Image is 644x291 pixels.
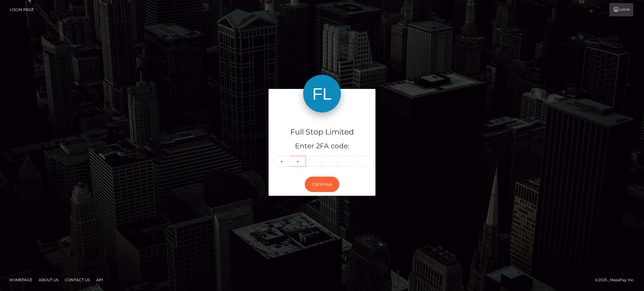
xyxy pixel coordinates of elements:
h5: Enter 2FA code: [273,141,371,151]
a: Login Page [10,3,34,16]
a: API [94,275,106,285]
div: © 2025 , MassPay Inc. [595,277,639,283]
a: About Us [36,275,61,285]
img: Full Stop Limited [303,75,341,113]
h4: Full Stop Limited [273,127,371,138]
a: Login [609,3,633,16]
a: Homepage [7,275,35,285]
button: Continue [305,177,339,192]
a: Contact Us [62,275,92,285]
